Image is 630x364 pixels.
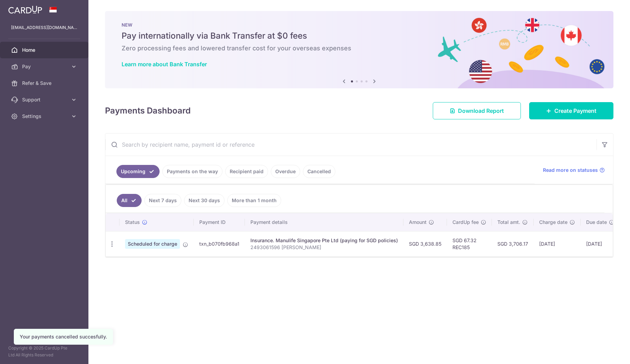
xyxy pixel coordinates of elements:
span: Settings [22,113,68,120]
a: Download Report [433,102,521,119]
span: Pay [22,63,68,70]
a: More than 1 month [227,194,281,207]
span: Charge date [539,219,567,226]
td: SGD 3,638.85 [403,231,447,256]
span: Support [22,96,68,103]
a: Payments on the way [162,165,222,178]
span: Status [125,219,140,226]
th: Payment details [245,213,403,231]
p: [EMAIL_ADDRESS][DOMAIN_NAME] [11,24,77,31]
td: [DATE] [534,231,581,256]
input: Search by recipient name, payment id or reference [105,134,596,156]
span: Create Payment [554,107,596,115]
a: Next 7 days [144,194,181,207]
a: Create Payment [529,102,613,119]
iframe: Opens a widget where you can find more information [586,343,623,361]
td: SGD 67.32 REC185 [447,231,492,256]
a: Learn more about Bank Transfer [122,61,207,68]
a: Next 30 days [184,194,225,207]
a: Recipient paid [225,165,268,178]
div: Insurance. Manulife Singapore Pte Ltd (paying for SGD policies) [250,237,398,244]
span: CardUp fee [452,219,479,226]
a: Upcoming [116,165,160,178]
span: Read more on statuses [543,167,598,174]
span: Home [22,47,68,53]
h4: Payments Dashboard [105,105,191,117]
td: SGD 3,706.17 [492,231,534,256]
img: Bank transfer banner [105,11,613,88]
a: All [117,194,142,207]
th: Payment ID [194,213,245,231]
span: Total amt. [497,219,520,226]
span: Download Report [458,107,504,115]
span: Scheduled for charge [125,239,180,249]
h6: Zero processing fees and lowered transfer cost for your overseas expenses [122,44,597,52]
a: Overdue [271,165,300,178]
span: Due date [586,219,607,226]
a: Cancelled [303,165,335,178]
img: CardUp [8,6,42,14]
a: Read more on statuses [543,167,605,174]
span: Refer & Save [22,80,68,87]
td: txn_b070fb968a1 [194,231,245,256]
span: Amount [409,219,427,226]
h5: Pay internationally via Bank Transfer at $0 fees [122,30,597,41]
p: NEW [122,22,597,28]
td: [DATE] [581,231,620,256]
p: 2493061596 [PERSON_NAME] [250,244,398,251]
div: Your payments cancelled succesfully. [20,333,107,340]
